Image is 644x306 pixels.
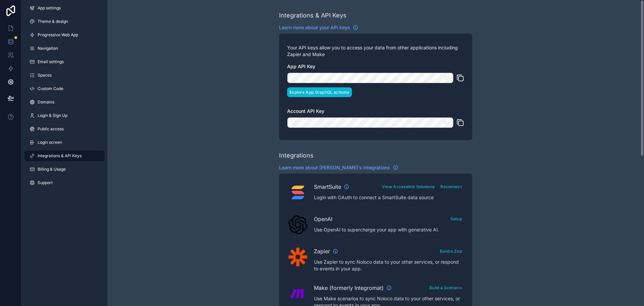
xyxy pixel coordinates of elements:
[38,73,52,78] span: Spaces
[279,151,314,160] div: Integrations
[448,214,465,224] button: Setup
[24,83,105,94] a: Custom Code
[438,182,464,191] button: Reconnect
[38,153,82,159] span: Integrations & API Keys
[24,97,105,107] a: Domains
[38,167,66,172] span: Billing & Usage
[24,177,105,188] a: Support
[288,284,307,303] img: Make (formerly Integromat)
[437,246,464,256] button: Build a Zap
[314,226,464,233] p: Use OpenAI to supercharge your app with generative AI.
[24,3,105,13] a: App settings
[314,183,341,191] span: SmartSuite
[24,43,105,54] a: Navigation
[24,164,105,175] a: Billing & Usage
[380,183,437,189] a: View Accessible Solutions
[287,44,464,58] p: Your API keys allow you to access your data from other applications including Zapier and Make
[314,247,330,255] span: Zapier
[24,124,105,134] a: Public access
[288,248,307,266] img: Zapier
[314,215,332,223] span: OpenAI
[24,30,105,40] a: Progressive Web App
[287,88,352,95] a: Explore App GraphQL schema
[287,108,324,114] span: Account API Key
[38,5,61,11] span: App settings
[438,183,464,189] a: Reconnect
[24,70,105,81] a: Spaces
[448,215,465,222] a: Setup
[38,46,58,51] span: Navigation
[287,87,352,97] button: Explore App GraphQL schema
[287,63,315,69] span: App API Key
[38,86,63,91] span: Custom Code
[38,126,64,132] span: Public access
[380,182,437,191] button: View Accessible Solutions
[427,283,464,293] button: Build a Scenario
[279,11,346,20] div: Integrations & API Keys
[288,215,307,234] img: OpenAI
[279,24,350,31] span: Learn more about your API keys
[24,137,105,148] a: Login screen
[38,140,62,145] span: Login screen
[38,59,64,64] span: Email settings
[314,259,464,272] p: Use Zapier to sync Noloco data to your other services, or respond to events in your app.
[38,19,68,24] span: Theme & design
[24,110,105,121] a: Login & Sign Up
[38,180,53,185] span: Support
[427,284,464,291] a: Build a Scenario
[24,56,105,67] a: Email settings
[38,99,54,105] span: Domains
[279,164,390,171] span: Learn more about [PERSON_NAME]'s integrations
[24,16,105,27] a: Theme & design
[279,24,358,31] a: Learn more about your API keys
[38,32,78,38] span: Progressive Web App
[38,113,67,118] span: Login & Sign Up
[288,183,307,202] img: SmartSuite
[279,164,398,171] a: Learn more about [PERSON_NAME]'s integrations
[314,284,384,292] span: Make (formerly Integromat)
[437,247,464,254] a: Build a Zap
[314,194,464,201] p: Login with OAuth to connect a SmartSuite data source
[24,150,105,161] a: Integrations & API Keys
